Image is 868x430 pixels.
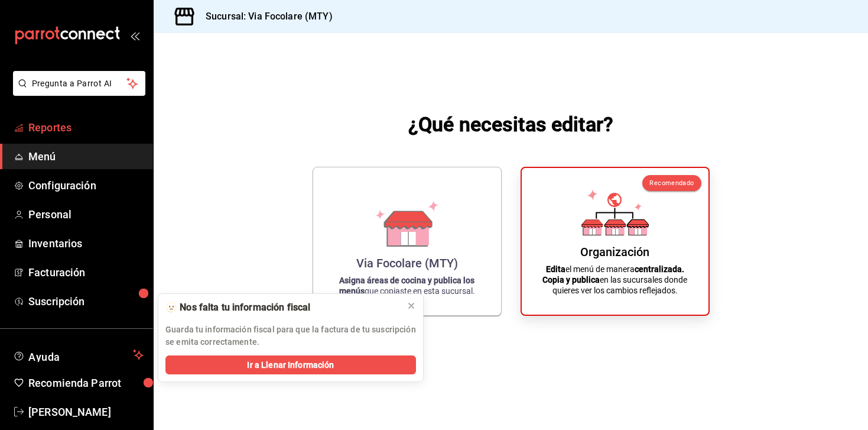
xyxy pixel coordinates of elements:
span: Configuración [28,177,144,193]
span: Reportes [28,119,144,135]
div: 🫥 Nos falta tu información fiscal [165,301,397,314]
span: Personal [28,206,144,222]
strong: Asigna áreas de cocina y publica los menús [339,276,475,296]
strong: Edita [546,264,565,274]
span: Suscripción [28,293,144,309]
span: Inventarios [28,235,144,251]
strong: Copia y publica [542,275,600,284]
h3: Sucursal: Via Focolare (MTY) [196,9,333,24]
div: Via Focolare (MTY) [356,256,458,270]
strong: centralizada. [635,264,684,274]
span: Recomienda Parrot [28,375,144,391]
h1: ¿Qué necesitas editar? [408,110,613,138]
a: Pregunta a Parrot AI [8,86,145,98]
span: Ir a Llenar Información [247,359,334,371]
span: Ayuda [28,348,128,362]
div: Organización [580,245,649,259]
span: [PERSON_NAME] [28,404,144,420]
button: Ir a Llenar Información [165,355,416,374]
p: que copiaste en esta sucursal. [327,275,487,296]
span: Facturación [28,264,144,280]
span: Pregunta a Parrot AI [32,77,127,90]
button: open_drawer_menu [130,31,139,40]
button: Pregunta a Parrot AI [13,71,145,96]
p: el menú de manera en las sucursales donde quieres ver los cambios reflejados. [536,264,694,296]
span: Recomendado [649,179,694,187]
p: Guarda tu información fiscal para que la factura de tu suscripción se emita correctamente. [165,324,416,348]
span: Menú [28,148,144,164]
